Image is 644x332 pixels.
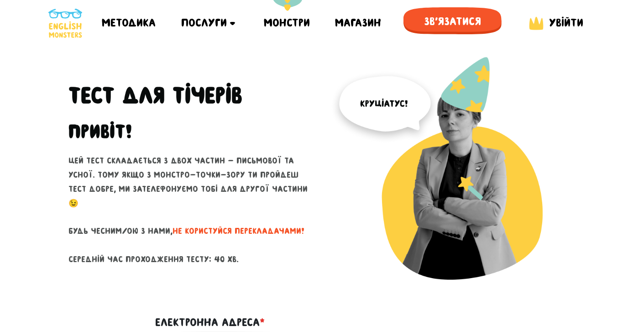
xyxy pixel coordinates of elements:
img: English Monsters login [527,15,545,32]
img: English Monsters test [329,57,576,303]
span: Увійти [549,16,583,29]
h1: Тест для тічерів [69,82,315,109]
p: Цей тест складається з двох частин - письмової та усної. Тому якщо з монстро-точки-зору ти пройде... [69,154,315,266]
label: Електронна адреса [156,314,265,331]
span: не користуйся перекладачами! [173,227,305,236]
img: English Monsters [48,9,82,38]
span: Зв'язатися [403,7,502,36]
a: Зв'язатися [403,7,502,39]
h2: Привіт! [69,120,132,143]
